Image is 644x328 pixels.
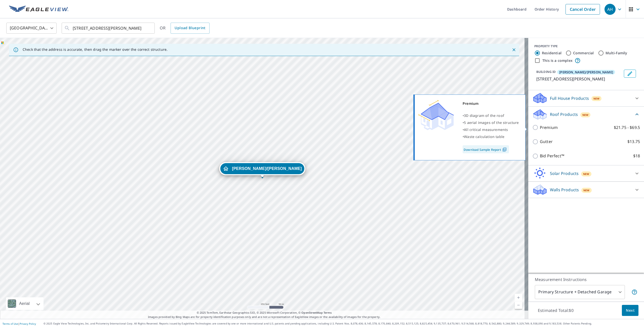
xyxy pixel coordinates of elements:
[160,23,210,34] div: OR
[566,4,600,15] a: Cancel Order
[550,170,579,176] p: Solar Products
[605,4,616,15] div: AH
[6,21,57,35] div: [GEOGRAPHIC_DATA]
[534,44,638,49] div: PROPERTY TYPE
[171,23,209,34] a: Upload Blueprint
[583,172,589,176] span: New
[559,70,613,74] span: [PERSON_NAME]/[PERSON_NAME]
[175,25,205,31] span: Upload Blueprint
[324,311,332,314] a: Terms
[9,6,68,13] img: EV Logo
[583,188,590,192] span: New
[550,187,579,193] p: Walls Products
[73,21,144,35] input: Search by address or latitude-longitude
[197,311,332,315] span: © 2025 TomTom, Earthstar Geographics SIO, © 2025 Microsoft Corporation, ©
[532,184,640,196] div: Walls ProductsNew
[515,301,522,309] a: Current Level 17, Zoom Out
[464,134,504,139] span: Waste calculation table
[532,167,640,179] div: Solar ProductsNew
[532,109,640,120] div: Roof ProductsNew
[593,97,600,101] span: New
[44,322,641,325] p: © 2025 Eagle View Technologies, Inc. and Pictometry International Corp. All Rights Reserved. Repo...
[535,276,637,283] p: Measurement Instructions
[542,51,561,56] label: Residential
[464,113,504,118] span: 3D diagram of the roof
[3,322,18,325] a: Terms of Use
[23,47,168,52] p: Check that the address is accurate, then drag the marker over the correct structure.
[542,58,573,63] label: This is a complex
[20,322,36,325] a: Privacy Policy
[463,145,509,153] a: Download Sample Report
[511,46,517,53] button: Close
[540,138,553,145] p: Gutter
[631,289,637,295] span: Your report will include the primary structure and a detached garage if one exists.
[301,311,323,314] a: OpenStreetMap
[3,322,36,325] p: |
[219,162,305,178] div: Dropped pin, building dean/amy carlson, Residential property, 23315 Lawson Ave Warren, MI 48089
[501,147,508,152] img: Pdf Icon
[627,138,640,145] p: $13.75
[464,127,508,132] span: All critical measurements
[515,294,522,301] a: Current Level 17, Zoom In
[232,167,302,170] span: [PERSON_NAME]/[PERSON_NAME]
[464,120,519,125] span: 5 aerial images of the structure
[534,305,578,316] p: Estimated Total: $0
[463,100,519,107] div: Premium
[582,113,589,117] span: New
[463,133,519,140] div: •
[614,124,640,131] p: $21.75 - $69.5
[633,153,640,159] p: $18
[573,51,594,56] label: Commercial
[606,51,627,56] label: Multi-Family
[463,126,519,133] div: •
[6,297,44,310] div: Aerial
[550,111,578,117] p: Roof Products
[622,305,638,316] button: Next
[540,124,558,131] p: Premium
[463,112,519,119] div: •
[463,119,519,126] div: •
[419,100,454,130] img: Premium
[626,307,634,314] span: Next
[536,70,556,74] p: BUILDING ID
[532,92,640,104] div: Full House ProductsNew
[550,95,589,101] p: Full House Products
[624,70,636,78] button: Edit building dean/amy carlson
[535,285,625,299] div: Primary Structure + Detached Garage
[536,76,622,82] p: [STREET_ADDRESS][PERSON_NAME]
[540,153,564,159] p: Bid Perfect™
[18,297,31,310] div: Aerial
